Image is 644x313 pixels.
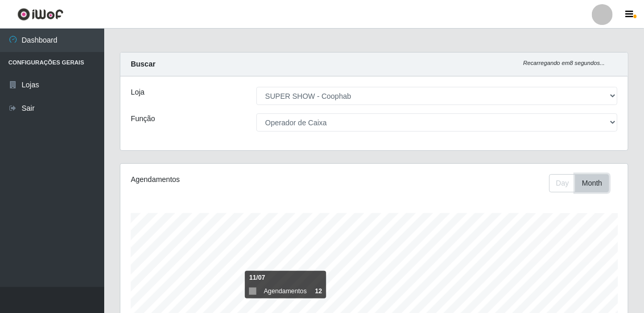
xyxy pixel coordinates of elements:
[575,174,609,192] button: Month
[549,174,609,192] div: First group
[549,174,576,192] button: Day
[523,60,605,66] i: Recarregando em 8 segundos...
[131,113,155,124] label: Função
[131,174,325,185] div: Agendamentos
[131,87,144,98] label: Loja
[549,174,617,192] div: Toolbar with button groups
[17,8,64,21] img: CoreUI Logo
[131,60,155,68] strong: Buscar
